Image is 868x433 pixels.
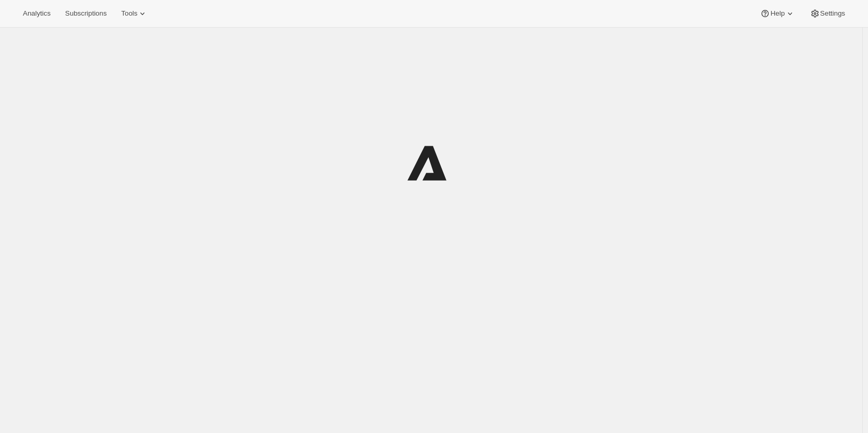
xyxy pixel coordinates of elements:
span: Subscriptions [65,9,107,18]
span: Tools [121,9,137,18]
button: Analytics [17,6,57,21]
span: Settings [820,9,845,18]
span: Analytics [23,9,50,18]
button: Subscriptions [59,6,113,21]
span: Help [770,9,784,18]
button: Settings [804,6,851,21]
button: Help [754,6,801,21]
button: Tools [115,6,154,21]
